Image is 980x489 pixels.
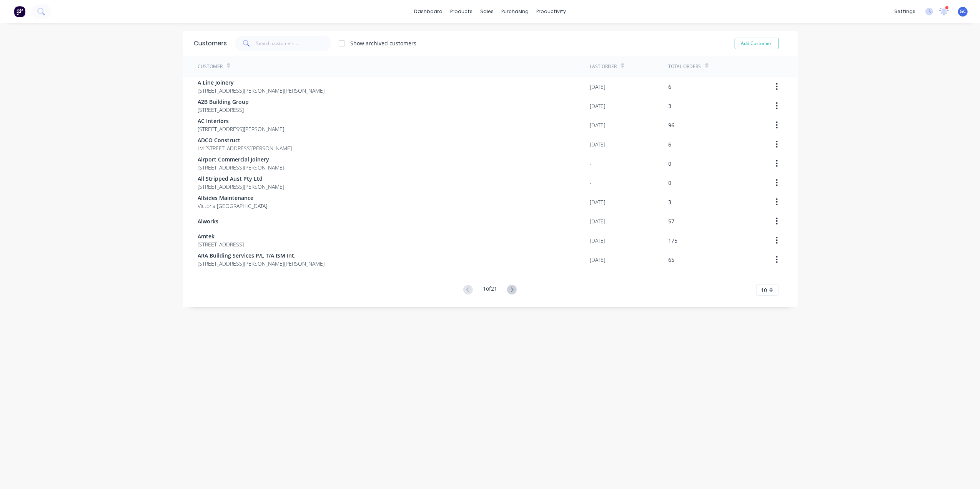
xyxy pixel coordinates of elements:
div: settings [890,6,919,17]
div: [DATE] [590,256,606,264]
div: Total Orders [669,63,701,70]
span: 10 [761,286,767,294]
span: A Line Joinery [198,78,325,86]
div: productivity [532,6,570,17]
div: Last Order [590,63,617,70]
div: products [446,6,476,17]
span: Lvl [STREET_ADDRESS][PERSON_NAME] [198,144,292,152]
div: [DATE] [590,83,606,91]
div: Customer [198,63,223,70]
span: [STREET_ADDRESS][PERSON_NAME] [198,183,285,191]
div: 6 [669,140,672,148]
span: [STREET_ADDRESS] [198,106,249,114]
div: Show archived customers [351,39,417,47]
div: [DATE] [590,102,606,110]
div: 0 [669,160,672,168]
div: 6 [669,83,672,91]
div: Customers [194,39,227,48]
span: Airport Commercial Joinery [198,155,285,163]
span: All Stripped Aust Pty Ltd [198,175,285,183]
span: [STREET_ADDRESS][PERSON_NAME] [198,163,285,171]
span: [STREET_ADDRESS][PERSON_NAME][PERSON_NAME] [198,259,325,268]
span: Allsides Maintenance [198,194,268,202]
span: Amtek [198,232,244,240]
div: 65 [669,256,675,264]
div: 96 [669,121,675,129]
div: [DATE] [590,236,606,244]
div: [DATE] [590,198,606,206]
div: 175 [669,236,678,244]
div: 0 [669,179,672,187]
span: Victoria [GEOGRAPHIC_DATA] [198,202,268,210]
img: Factory [14,6,25,17]
span: [STREET_ADDRESS][PERSON_NAME][PERSON_NAME] [198,86,325,95]
span: A2B Building Group [198,98,249,106]
span: ARA Building Services P/L T/A ISM Int. [198,251,325,259]
button: Add Customer [735,38,779,49]
div: 1 of 21 [483,284,497,296]
div: [DATE] [590,217,606,225]
span: [STREET_ADDRESS] [198,240,244,248]
div: [DATE] [590,121,606,129]
div: - [590,179,592,187]
span: Alworks [198,217,219,225]
span: AC Interiors [198,117,285,125]
div: 57 [669,217,675,225]
div: purchasing [497,6,532,17]
div: 3 [669,102,672,110]
div: 3 [669,198,672,206]
span: ADCO Construct [198,136,292,144]
span: GC [960,8,966,15]
input: Search customers... [256,36,331,51]
a: dashboard [410,6,446,17]
div: - [590,160,592,168]
div: sales [476,6,497,17]
span: [STREET_ADDRESS][PERSON_NAME] [198,125,285,133]
div: [DATE] [590,140,606,148]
